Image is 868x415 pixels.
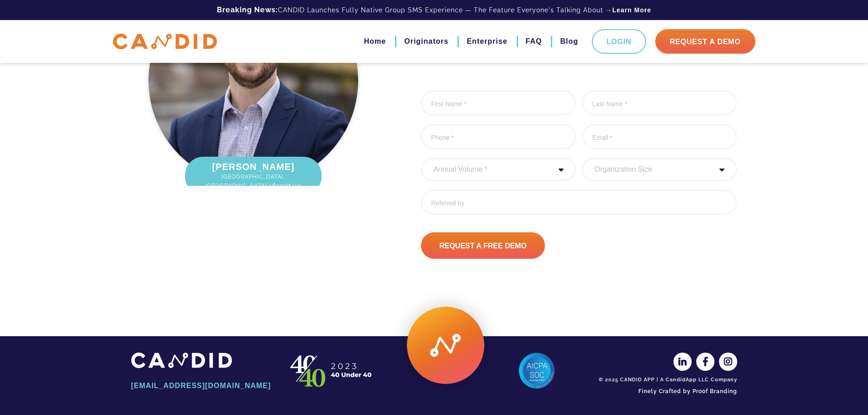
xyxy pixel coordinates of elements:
a: [EMAIL_ADDRESS][DOMAIN_NAME] [131,378,272,394]
div: © 2025 CANDID APP | A CandidApp LLC Company [596,376,737,384]
a: Home [364,34,386,49]
a: FAQ [526,34,542,49]
input: Request A Free Demo [421,232,545,259]
input: Phone * [421,124,576,149]
a: Originators [404,34,448,49]
span: [GEOGRAPHIC_DATA], [GEOGRAPHIC_DATA] | $125M/yr. [194,172,313,190]
input: Referred by [421,190,737,215]
a: Request A Demo [655,29,755,54]
img: CANDID APP [131,353,232,368]
a: Blog [560,34,578,49]
a: Login [592,29,646,54]
input: First Name * [421,91,576,115]
a: Enterprise [467,34,507,49]
b: Breaking News: [217,5,278,14]
input: Email * [582,124,737,149]
img: CANDID APP [286,353,377,389]
a: Learn More [612,5,651,15]
a: Finely Crafted by Proof Branding [596,384,737,399]
img: AICPA SOC 2 [519,353,555,389]
img: CANDID APP [113,34,217,50]
input: Last Name * [582,91,737,115]
div: [PERSON_NAME] [185,157,322,195]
